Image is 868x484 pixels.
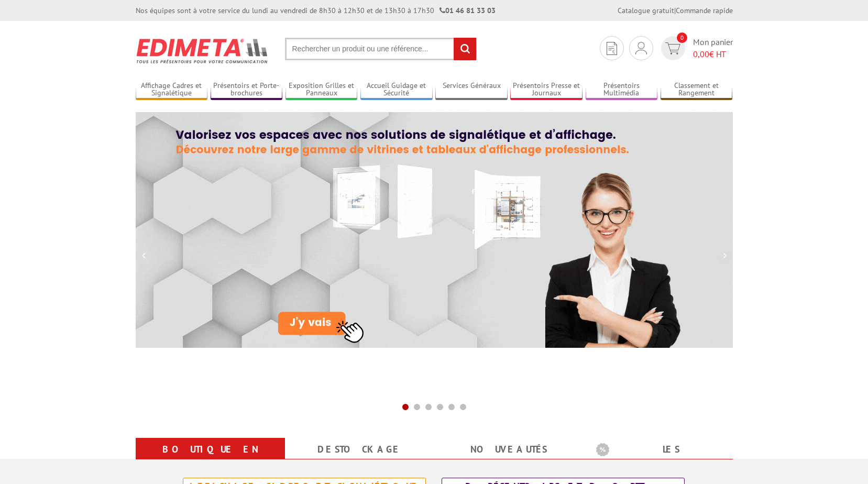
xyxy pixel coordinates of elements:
[596,440,727,461] b: Les promotions
[148,440,272,478] a: Boutique en ligne
[693,48,733,60] span: € HT
[693,49,709,59] span: 0,00
[360,81,433,98] a: Accueil Guidage et Sécurité
[136,31,269,70] img: Présentoir, panneau, stand - Edimeta - PLV, affichage, mobilier bureau, entreprise
[510,81,583,98] a: Présentoirs Presse et Journaux
[454,38,476,60] input: rechercher
[665,42,680,54] img: devis rapide
[607,42,617,55] img: devis rapide
[661,81,733,98] a: Classement et Rangement
[435,81,508,98] a: Services Généraux
[618,5,733,16] div: |
[693,36,733,60] span: Mon panier
[211,81,283,98] a: Présentoirs et Porte-brochures
[285,38,477,60] input: Rechercher un produit ou une référence...
[618,6,674,15] a: Catalogue gratuit
[658,36,733,60] a: devis rapide 0 Mon panier 0,00€ HT
[596,440,720,478] a: Les promotions
[447,440,571,459] a: nouveautés
[586,81,658,98] a: Présentoirs Multimédia
[635,42,647,54] img: devis rapide
[676,6,733,15] a: Commande rapide
[136,81,208,98] a: Affichage Cadres et Signalétique
[298,440,422,459] a: Destockage
[285,81,358,98] a: Exposition Grilles et Panneaux
[440,6,496,15] strong: 01 46 81 33 03
[677,32,687,43] span: 0
[136,5,496,16] div: Nos équipes sont à votre service du lundi au vendredi de 8h30 à 12h30 et de 13h30 à 17h30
